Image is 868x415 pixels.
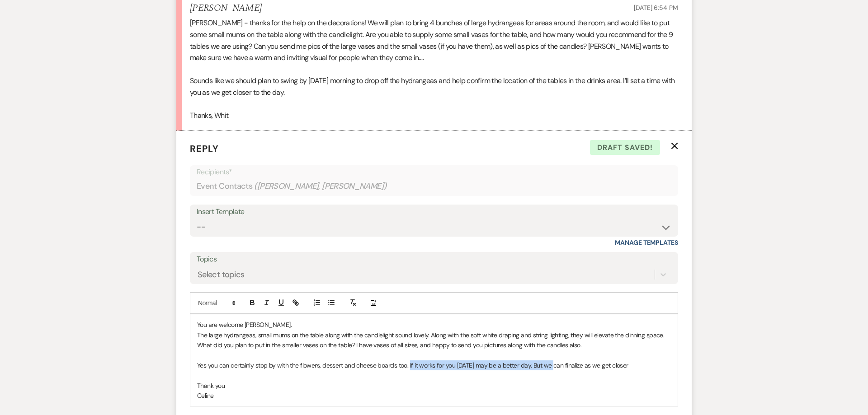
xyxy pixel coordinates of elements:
[197,320,671,330] p: You are welcome [PERSON_NAME].
[197,360,671,370] p: Yes you can certainly stop by with the flowers, dessert and cheese boards too. If it works for yo...
[197,205,671,219] div: Insert Template
[197,166,671,178] p: Recipients*
[190,17,678,121] div: [PERSON_NAME] - thanks for the help on the decorations! We will plan to bring 4 bunches of large ...
[197,381,671,391] p: Thank you
[197,330,671,340] p: The large hydrangeas, small mums on the table along with the candlelight sound lovely. Along with...
[190,143,219,154] span: Reply
[615,238,678,247] a: Manage Templates
[190,3,262,14] h5: [PERSON_NAME]
[197,391,671,401] p: Celine
[634,4,678,12] span: [DATE] 6:54 PM
[197,340,671,350] p: What did you plan to put in the smaller vases on the table? I have vases of all sizes, and happy ...
[590,140,660,155] span: Draft saved!
[198,269,245,281] div: Select topics
[197,253,671,266] label: Topics
[254,180,387,192] span: ( [PERSON_NAME], [PERSON_NAME] )
[197,177,671,195] div: Event Contacts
